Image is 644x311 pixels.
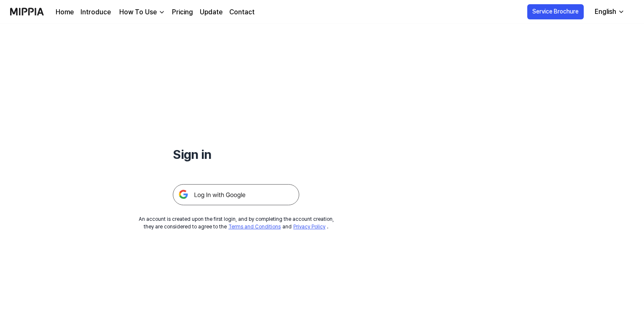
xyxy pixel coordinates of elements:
button: How To Use [118,7,165,17]
a: Pricing [172,7,193,17]
button: English [588,3,630,20]
div: An account is created upon the first login, and by completing the account creation, they are cons... [139,215,334,231]
img: 구글 로그인 버튼 [173,184,299,205]
button: Service Brochure [527,4,584,19]
a: Home [56,7,74,17]
div: English [593,7,618,17]
img: down [158,9,165,16]
a: Privacy Policy [293,224,325,230]
a: Contact [229,7,255,17]
h1: Sign in [173,145,299,164]
div: How To Use [118,7,158,17]
a: Terms and Conditions [228,224,281,230]
a: Introduce [80,7,111,17]
a: Update [200,7,223,17]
